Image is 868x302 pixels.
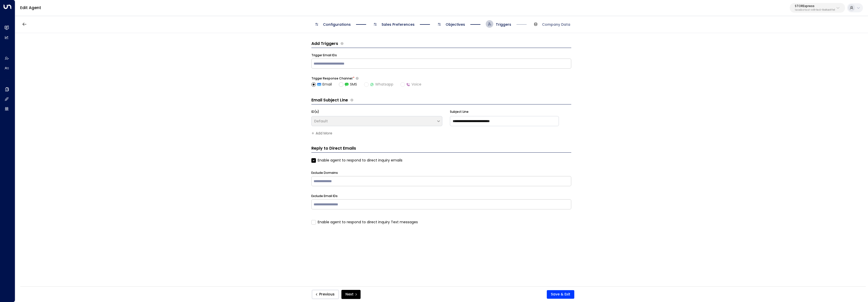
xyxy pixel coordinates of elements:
[311,171,338,175] label: Exclude Domains
[496,22,511,27] span: Triggers
[311,194,338,198] label: Exclude Email IDs
[317,82,332,87] span: Email
[20,5,41,11] a: Edit Agent
[311,145,571,153] h3: Reply to Direct Emails
[311,158,402,163] label: Enable agent to respond to direct inquiry emails
[450,109,469,114] label: Subject Line
[311,97,348,103] h3: Email Subject Line
[406,82,421,87] span: Voice
[382,22,415,27] span: Sales Preferences
[370,82,393,87] span: Whatsapp
[311,109,319,114] label: ID(s)
[547,290,574,299] button: Save & Exit
[446,22,465,27] span: Objectives
[350,97,353,103] span: Define the subject lines the agent should use when sending emails, customized for different trigg...
[311,76,352,81] label: Trigger Response Channel
[312,290,339,299] button: Previous
[790,3,845,13] button: STORExpress1acad2cd-bca1-4499-8e43-59a86ab9f7e8
[542,22,570,27] span: Company Data
[795,5,835,8] p: STORExpress
[311,41,338,47] h3: Add Triggers
[311,130,571,134] span: Subject lines have been defined for all added triggers
[311,131,332,135] button: Add More
[341,290,361,299] button: Next
[795,9,835,11] p: 1acad2cd-bca1-4499-8e43-59a86ab9f7e8
[311,219,418,225] label: Enable agent to respond to direct inquiry Text messages
[323,22,351,27] span: Configurations
[311,53,337,58] label: Trigger Email IDs
[345,82,357,87] span: SMS
[356,77,359,80] button: Select how the agent will reach out to leads after receiving a trigger email. If SMS is chosen bu...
